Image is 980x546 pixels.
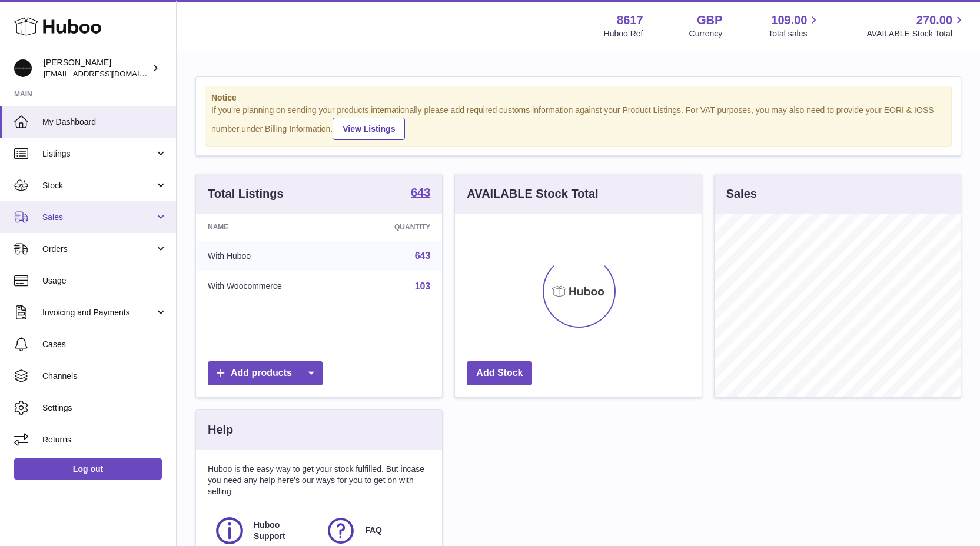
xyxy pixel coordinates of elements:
[196,214,349,241] th: Name
[467,361,532,385] a: Add Stock
[415,251,431,261] a: 643
[617,12,643,28] strong: 8617
[211,105,945,140] div: If you're planning on sending your products internationally please add required customs informati...
[42,307,155,318] span: Invoicing and Payments
[333,118,405,140] a: View Listings
[211,92,945,104] strong: Notice
[771,12,807,28] span: 109.00
[254,520,312,542] span: Huboo Support
[349,214,443,241] th: Quantity
[42,402,167,414] span: Settings
[726,186,757,202] h3: Sales
[42,371,167,382] span: Channels
[208,361,323,385] a: Add products
[689,28,723,39] div: Currency
[196,241,349,271] td: With Huboo
[208,422,233,438] h3: Help
[44,57,150,79] div: [PERSON_NAME]
[866,12,966,39] a: 270.00 AVAILABLE Stock Total
[42,434,167,445] span: Returns
[42,116,167,128] span: My Dashboard
[604,28,643,39] div: Huboo Ref
[415,281,431,291] a: 103
[196,271,349,302] td: With Woocommerce
[411,187,430,201] a: 643
[697,12,722,28] strong: GBP
[14,59,32,77] img: hello@alfredco.com
[365,525,382,536] span: FAQ
[411,187,430,198] strong: 643
[467,186,598,202] h3: AVAILABLE Stock Total
[768,28,820,39] span: Total sales
[42,244,155,255] span: Orders
[208,464,430,497] p: Huboo is the easy way to get your stock fulfilled. But incase you need any help here's our ways f...
[768,12,820,39] a: 109.00 Total sales
[42,339,167,350] span: Cases
[42,180,155,191] span: Stock
[42,275,167,287] span: Usage
[208,186,284,202] h3: Total Listings
[866,28,966,39] span: AVAILABLE Stock Total
[42,148,155,159] span: Listings
[916,12,952,28] span: 270.00
[14,458,162,480] a: Log out
[44,69,173,78] span: [EMAIL_ADDRESS][DOMAIN_NAME]
[42,212,155,223] span: Sales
